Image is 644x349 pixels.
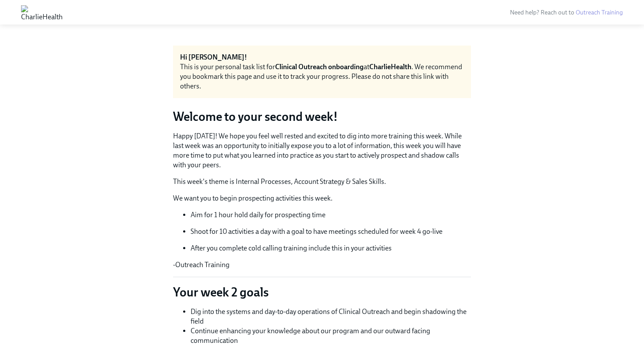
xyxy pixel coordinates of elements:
[576,9,623,16] a: Outreach Training
[510,9,623,16] span: Need help? Reach out to
[21,5,63,19] img: CharlieHealth
[191,326,471,345] li: Continue enhancing your knowledge about our program and our outward facing communication
[173,109,471,124] h3: Welcome to your second week!
[275,63,364,71] strong: Clinical Outreach onboarding
[173,177,471,187] p: This week's theme is Internal Processes, Account Strategy & Sales Skills.
[191,227,471,236] p: Shoot for 10 activities a day with a goal to have meetings scheduled for week 4 go-live
[369,63,411,71] strong: CharlieHealth
[191,243,471,253] p: After you complete cold calling training include this in your activities
[191,307,471,326] li: Dig into the systems and day-to-day operations of Clinical Outreach and begin shadowing the field
[173,260,471,270] p: -Outreach Training
[180,53,247,61] strong: Hi [PERSON_NAME]!
[173,131,471,170] p: Happy [DATE]! We hope you feel well rested and excited to dig into more training this week. While...
[173,284,471,300] p: Your week 2 goals
[180,62,464,91] div: This is your personal task list for at . We recommend you bookmark this page and use it to track ...
[191,210,471,220] p: Aim for 1 hour hold daily for prospecting time
[173,194,471,203] p: We want you to begin prospecting activities this week.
